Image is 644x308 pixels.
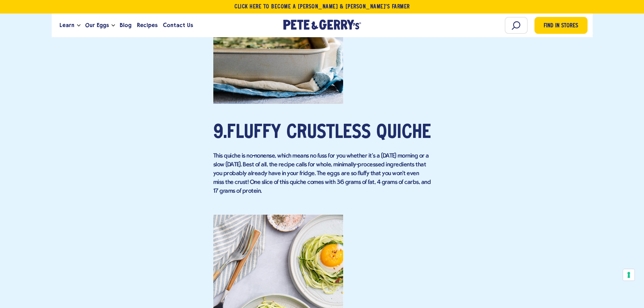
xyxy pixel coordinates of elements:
[85,21,109,29] span: Our Eggs
[163,21,193,29] span: Contact Us
[505,17,528,34] input: Search
[57,16,77,34] a: Learn
[82,16,112,34] a: Our Eggs
[117,16,134,34] a: Blog
[534,17,588,34] a: Find in Stores
[160,16,196,34] a: Contact Us
[134,16,160,34] a: Recipes
[227,124,431,143] a: Fluffy Crustless Quiche
[59,21,74,29] span: Learn
[120,21,132,29] span: Blog
[137,21,158,29] span: Recipes
[623,269,635,281] button: Your consent preferences for tracking technologies
[112,24,115,27] button: Open the dropdown menu for Our Eggs
[213,152,431,196] p: This quiche is no-nonense, which means no fuss for you whether it's a [DATE] morning or a slow [D...
[213,123,431,143] h2: 9.
[544,22,578,31] span: Find in Stores
[77,24,80,27] button: Open the dropdown menu for Learn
